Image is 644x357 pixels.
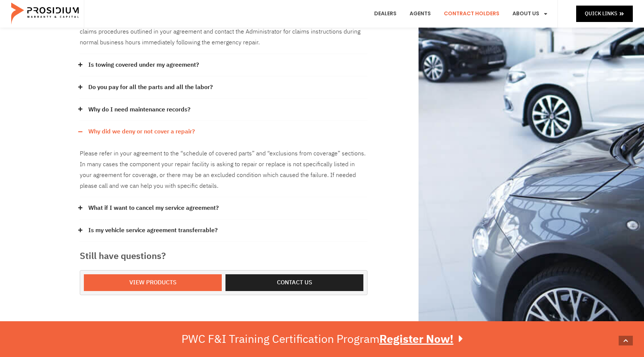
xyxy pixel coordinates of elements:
div: Is towing covered under my agreement? [80,54,367,76]
div: Why did we deny or not cover a repair? [80,121,367,143]
a: View Products [84,274,222,291]
span: Quick Links [585,9,617,18]
a: Why do I need maintenance records? [88,104,190,115]
a: What if I want to cancel my service agreement? [88,203,219,214]
u: Register Now! [379,331,454,347]
h3: Still have questions? [80,249,367,263]
a: Contact us [225,274,363,291]
a: Quick Links [576,6,633,22]
div: Why do I need maintenance records? [80,99,367,121]
a: Why did we deny or not cover a repair? [88,126,195,137]
div: Why did we deny or not cover a repair? [80,143,367,197]
span: View Products [129,277,177,288]
div: Do you pay for all the parts and all the labor? [80,76,367,99]
span: Contact us [277,277,312,288]
div: What if I want to cancel my service agreement? [80,197,367,219]
a: Is towing covered under my agreement? [88,60,199,70]
div: Is my vehicle service agreement transferrable? [80,219,367,242]
a: Do you pay for all the parts and all the labor? [88,82,213,93]
div: PWC F&I Training Certification Program [181,332,463,346]
a: Is my vehicle service agreement transferrable? [88,225,218,236]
